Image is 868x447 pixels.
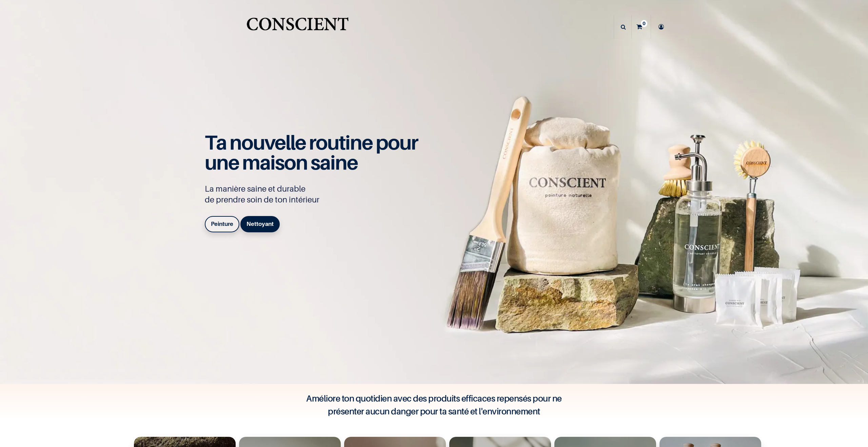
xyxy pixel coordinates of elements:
p: La manière saine et durable de prendre soin de ton intérieur [205,183,425,205]
sup: 0 [641,20,647,27]
a: Nettoyant [240,216,280,232]
img: Conscient [245,14,350,40]
h4: Améliore ton quotidien avec des produits efficaces repensés pour ne présenter aucun danger pour t... [298,392,570,418]
b: Nettoyant [246,220,274,227]
a: Logo of Conscient [245,14,350,40]
b: Peinture [211,220,233,227]
a: 0 [632,15,651,39]
span: Ta nouvelle routine pour une maison saine [205,130,418,174]
a: Peinture [205,216,239,232]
